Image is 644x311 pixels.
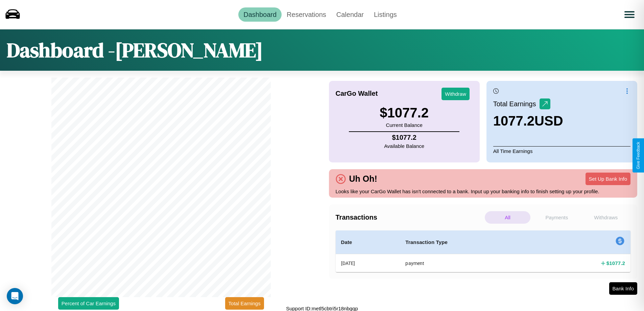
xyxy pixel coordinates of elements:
[620,5,639,24] button: Open menu
[225,297,264,310] button: Total Earnings
[341,238,395,246] h4: Date
[493,98,540,110] p: Total Earnings
[380,120,429,130] p: Current Balance
[336,187,631,196] p: Looks like your CarGo Wallet has isn't connected to a bank. Input up your banking info to finish ...
[400,254,537,272] th: payment
[346,174,381,184] h4: Uh Oh!
[485,211,530,224] p: All
[405,238,531,246] h4: Transaction Type
[336,254,400,272] th: [DATE]
[636,142,641,169] div: Give Feedback
[493,113,563,129] h3: 1077.2 USD
[58,297,119,310] button: Percent of Car Earnings
[384,134,424,141] h4: $ 1077.2
[7,288,23,304] div: Open Intercom Messenger
[336,230,631,272] table: simple table
[586,173,630,185] button: Set Up Bank Info
[380,105,429,120] h3: $ 1077.2
[336,214,483,221] h4: Transactions
[493,146,630,156] p: All Time Earnings
[238,7,282,22] a: Dashboard
[331,7,369,22] a: Calendar
[442,88,470,100] button: Withdraw
[282,7,331,22] a: Reservations
[384,141,424,151] p: Available Balance
[534,211,579,224] p: Payments
[369,7,402,22] a: Listings
[583,211,629,224] p: Withdraws
[606,260,625,267] h4: $ 1077.2
[609,282,637,295] button: Bank Info
[7,36,263,64] h1: Dashboard - [PERSON_NAME]
[336,90,378,97] h4: CarGo Wallet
